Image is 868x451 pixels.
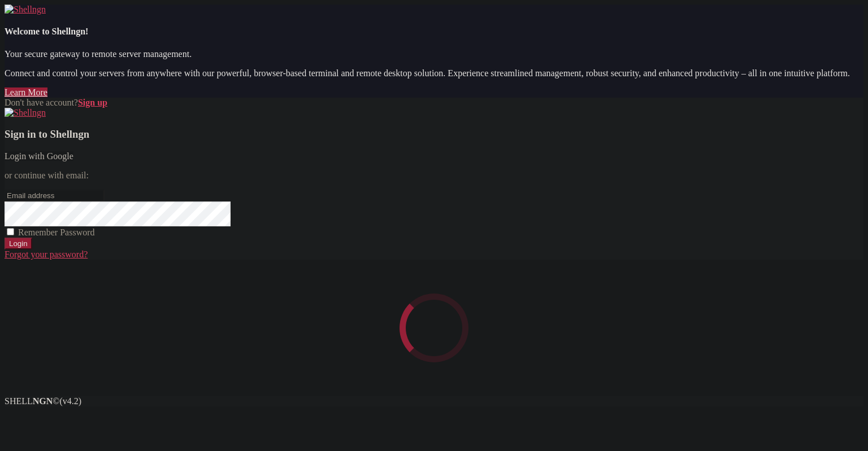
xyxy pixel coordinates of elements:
span: Remember Password [18,227,95,237]
h4: Welcome to Shellngn! [5,27,863,37]
div: Loading... [390,284,478,371]
span: 4.2.0 [60,396,82,406]
b: NGN [33,396,53,406]
a: Login with Google [5,151,73,161]
input: Remember Password [7,228,14,235]
img: Shellngn [5,5,46,15]
span: SHELL © [5,396,81,406]
img: Shellngn [5,108,46,118]
a: Learn More [5,87,47,97]
a: Forgot your password? [5,249,88,259]
input: Email address [5,190,105,202]
p: Your secure gateway to remote server management. [5,49,863,59]
a: Sign up [78,98,107,107]
input: Login [5,238,32,249]
p: or continue with email: [5,170,863,181]
p: Connect and control your servers from anywhere with our powerful, browser-based terminal and remo... [5,68,863,78]
h3: Sign in to Shellngn [5,128,863,141]
div: Don't have account? [5,98,863,108]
